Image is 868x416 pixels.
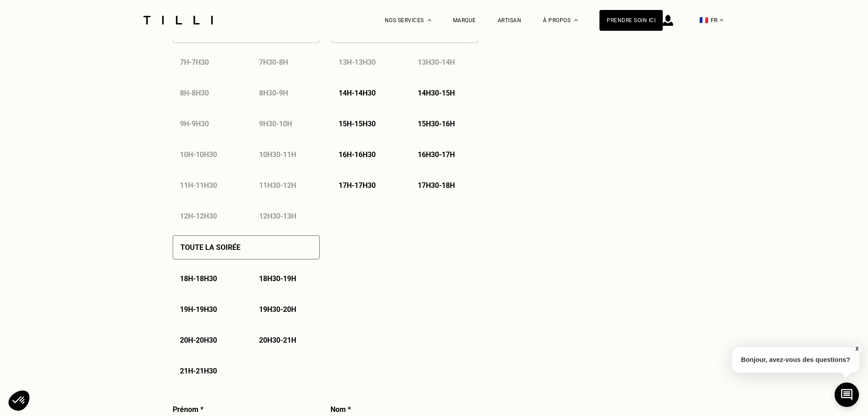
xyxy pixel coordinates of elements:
[259,305,296,314] p: 19h30 - 20h
[339,181,376,190] p: 17h - 17h30
[339,150,376,159] p: 16h - 16h30
[720,19,723,21] img: menu déroulant
[180,367,217,375] p: 21h - 21h30
[699,16,708,24] span: 🇫🇷
[498,17,522,24] a: Artisan
[173,405,203,414] p: Prénom *
[418,89,455,97] p: 14h30 - 15h
[418,120,455,128] p: 15h30 - 16h
[732,347,859,373] p: Bonjour, avez-vous des questions?
[259,274,296,283] p: 18h30 - 19h
[339,120,376,128] p: 15h - 15h30
[180,336,217,344] p: 20h - 20h30
[339,89,376,97] p: 14h - 14h30
[418,181,455,190] p: 17h30 - 18h
[663,15,673,26] img: icône connexion
[330,405,351,414] p: Nom *
[599,10,663,31] a: Prendre soin ici
[259,336,296,344] p: 20h30 - 21h
[180,274,217,283] p: 18h - 18h30
[852,344,861,354] button: X
[140,16,216,24] img: Logo du service de couturière Tilli
[574,19,578,21] img: Menu déroulant à propos
[180,243,241,252] p: Toute la soirée
[180,305,217,314] p: 19h - 19h30
[453,17,476,24] a: Marque
[428,19,431,21] img: Menu déroulant
[418,150,455,159] p: 16h30 - 17h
